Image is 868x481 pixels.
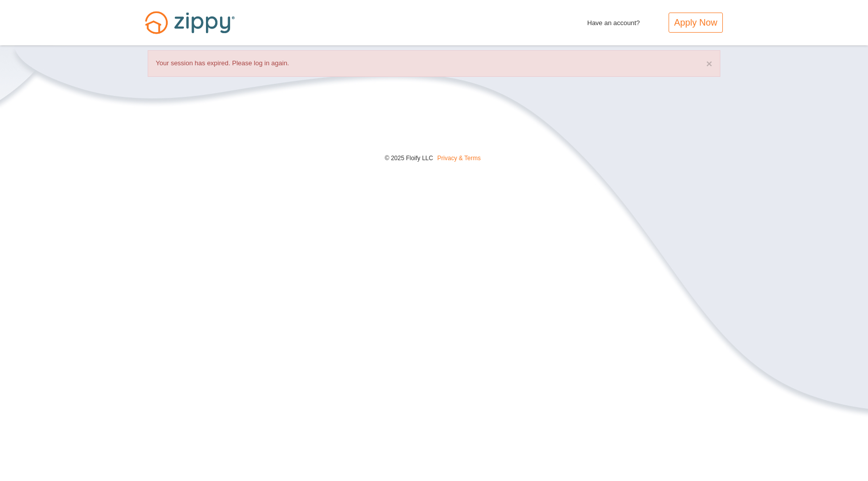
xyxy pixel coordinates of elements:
span: © 2025 Floify LLC [385,155,433,162]
button: × [706,58,712,69]
div: Your session has expired. Please log in again. [148,50,720,77]
a: Privacy & Terms [438,155,481,162]
span: Have an account? [587,13,640,29]
a: Apply Now [669,13,723,33]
